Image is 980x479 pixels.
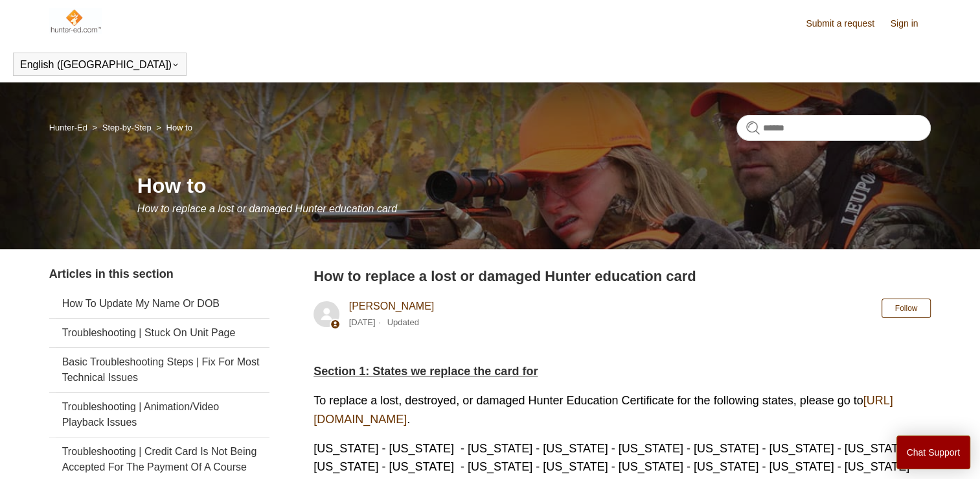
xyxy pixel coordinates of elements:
a: Step-by-Step [102,123,152,132]
span: Section 1: States we replace the card for [313,365,538,378]
time: 11/20/2023, 10:20 [349,317,376,327]
li: Hunter-Ed [49,123,90,132]
li: Updated [387,317,419,327]
a: [URL][DOMAIN_NAME] [313,394,893,426]
a: Basic Troubleshooting Steps | Fix For Most Technical Issues [49,348,269,392]
a: Sign in [891,17,931,31]
li: How to [154,123,192,132]
a: [PERSON_NAME] [349,301,435,312]
li: Step-by-Step [90,123,154,132]
a: Troubleshooting | Stuck On Unit Page [49,319,269,347]
a: Troubleshooting | Animation/Video Playback Issues [49,393,269,437]
span: Articles in this section [49,267,174,280]
span: How to replace a lost or damaged Hunter education card [137,203,397,214]
img: Hunter-Ed Help Center home page [49,8,102,34]
h2: How to replace a lost or damaged Hunter education card [313,265,931,287]
button: Follow Article [882,299,931,318]
a: Submit a request [806,17,887,31]
button: Chat Support [896,436,971,469]
input: Search [736,115,931,141]
a: Hunter-Ed [49,123,87,132]
a: How To Update My Name Or DOB [49,289,269,318]
a: How to [166,123,192,132]
button: English ([GEOGRAPHIC_DATA]) [20,59,179,71]
span: To replace a lost, destroyed, or damaged Hunter Education Certificate for the following states, p... [313,394,893,426]
h1: How to [137,170,931,201]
